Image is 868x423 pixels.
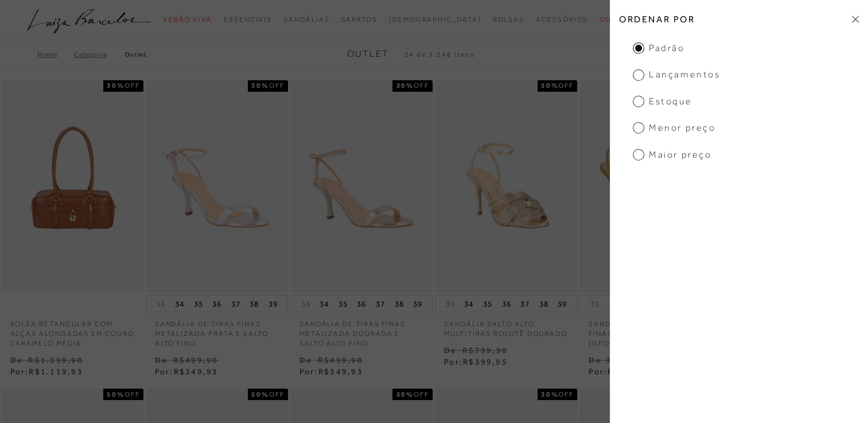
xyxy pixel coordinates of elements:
button: 36 [353,296,369,312]
button: 39 [410,296,426,312]
a: categoryNavScreenReaderText [341,9,377,30]
span: OFF [269,81,285,89]
img: SANDÁLIA SALTO ALTO MULTITIRAS ROLOTÊ DOURADO [437,82,576,291]
button: 35 [480,296,496,312]
button: 37 [372,296,388,312]
span: OFF [269,390,285,398]
a: categoryNavScreenReaderText [600,9,632,30]
button: 34 [606,296,622,312]
span: Estoque [633,95,692,108]
span: Lançamentos [633,68,720,81]
span: Por: [155,367,219,376]
img: BOLSA RETANGULAR COM ALÇAS ALONGADAS EM COURO CARAMELO MÉDIA [3,82,142,291]
button: 38 [246,296,262,312]
strong: 30% [396,81,414,89]
img: SANDÁLIA DE TIRAS FINAS METALIZADA PRATA E SALTO ALTO FINO [147,82,287,291]
small: R$499,90 [173,355,219,365]
span: Verão Viva [163,15,212,23]
span: Outlet [600,15,632,23]
strong: 30% [541,390,559,398]
span: R$279,95 [608,367,652,376]
a: categoryNavScreenReaderText [224,9,272,30]
h2: Ordenar por [610,6,868,33]
a: SANDÁLIA DE TIRAS FINAS METALIZADA DOURADA E SALTO ALTO FINO [291,312,433,348]
small: De [444,346,456,355]
span: 24 de 3.248 itens [404,50,475,58]
img: SANDÁLIA DE TIRAS ULTRA FINAS EM COURO DOURADO DE SALTO ALTO FINO [581,82,721,291]
a: categoryNavScreenReaderText [492,9,524,30]
img: SANDÁLIA DE TIRAS FINAS METALIZADA DOURADA E SALTO ALTO FINO [292,82,431,291]
a: SANDÁLIA DE TIRAS FINAS METALIZADA DOURADA E SALTO ALTO FINO SANDÁLIA DE TIRAS FINAS METALIZADA D... [292,82,431,291]
button: 33 [298,299,314,310]
span: OFF [558,81,574,89]
span: Padrão [633,42,684,54]
a: SANDÁLIA DE TIRAS ULTRA FINAS EM COURO DOURADO DE SALTO ALTO FINO SANDÁLIA DE TIRAS ULTRA FINAS E... [581,82,721,291]
span: Outlet [347,49,388,59]
a: Home [37,50,74,58]
button: 35 [190,296,207,312]
span: R$349,93 [174,367,219,376]
button: 34 [461,296,477,312]
button: 34 [172,296,188,312]
small: R$559,90 [607,355,652,365]
span: OFF [124,81,140,89]
a: noSubCategoriesText [389,9,481,30]
small: R$1.599,90 [28,355,83,365]
span: Por: [589,367,652,376]
small: R$799,90 [462,346,508,355]
small: De [299,355,312,365]
button: 37 [228,296,244,312]
strong: 30% [107,81,124,89]
span: R$399,95 [463,357,508,366]
button: 38 [391,296,407,312]
small: De [10,355,22,365]
button: 38 [536,296,552,312]
span: Sapatos [341,15,377,23]
small: R$499,90 [318,355,363,365]
a: SANDÁLIA DE TIRAS ULTRA FINAS EM COURO DOURADO DE [GEOGRAPHIC_DATA] FINO [580,312,722,348]
strong: 50% [251,390,269,398]
a: SANDÁLIA SALTO ALTO MULTITIRAS ROLOTÊ DOURADO [435,312,577,339]
button: 34 [316,296,332,312]
span: Maior preço [633,148,711,161]
span: Bolsas [492,15,524,23]
p: SANDÁLIA DE TIRAS FINAS METALIZADA PRATA E SALTO ALTO FINO [146,312,288,348]
button: 33 [442,299,458,310]
span: OFF [414,390,429,398]
button: 33 [153,299,169,310]
span: Por: [444,357,508,366]
span: Por: [10,367,83,376]
button: 35 [335,296,351,312]
a: Categoria [74,50,124,58]
button: 36 [209,296,225,312]
span: Por: [299,367,363,376]
span: OFF [414,81,429,89]
button: 33 [587,299,603,310]
span: [DEMOGRAPHIC_DATA] [389,15,481,23]
button: 37 [517,296,533,312]
a: Outlet [124,50,147,58]
strong: 30% [251,81,269,89]
span: R$349,93 [318,367,363,376]
a: SANDÁLIA SALTO ALTO MULTITIRAS ROLOTÊ DOURADO SANDÁLIA SALTO ALTO MULTITIRAS ROLOTÊ DOURADO [437,82,576,291]
span: Menor preço [633,122,715,134]
small: De [155,355,167,365]
button: 36 [499,296,515,312]
strong: 50% [541,81,559,89]
span: R$1.119,93 [29,367,83,376]
a: BOLSA RETANGULAR COM ALÇAS ALONGADAS EM COURO CARAMELO MÉDIA [2,312,143,348]
span: Acessórios [536,15,588,23]
a: categoryNavScreenReaderText [163,9,212,30]
button: 39 [554,296,570,312]
span: Sandálias [283,15,329,23]
a: SANDÁLIA DE TIRAS FINAS METALIZADA PRATA E SALTO ALTO FINO SANDÁLIA DE TIRAS FINAS METALIZADA PRA... [147,82,287,291]
span: OFF [558,390,574,398]
span: OFF [124,390,140,398]
a: BOLSA RETANGULAR COM ALÇAS ALONGADAS EM COURO CARAMELO MÉDIA BOLSA RETANGULAR COM ALÇAS ALONGADAS... [3,82,142,291]
a: categoryNavScreenReaderText [536,9,588,30]
a: categoryNavScreenReaderText [283,9,329,30]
